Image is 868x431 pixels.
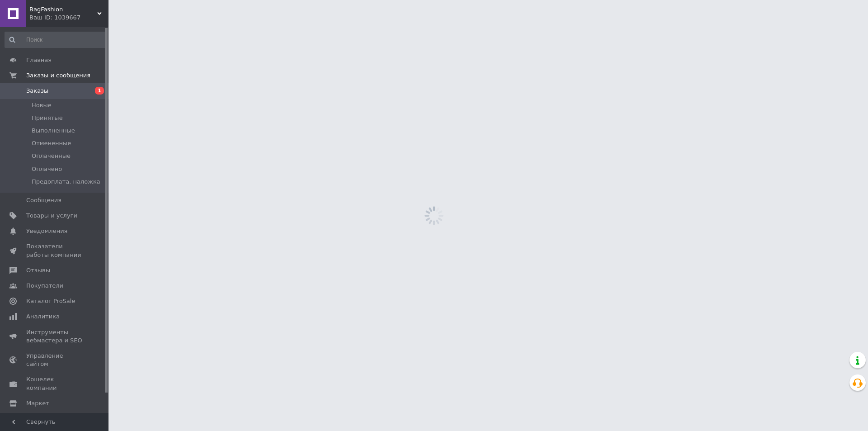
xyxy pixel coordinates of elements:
span: Оплаченные [32,152,71,160]
span: Показатели работы компании [26,242,84,259]
span: 1 [95,87,104,95]
span: Принятые [32,114,63,122]
span: Товары и услуги [26,212,77,220]
span: Сообщения [26,196,61,204]
span: Каталог ProSale [26,297,75,305]
span: Кошелек компании [26,375,84,392]
span: Покупатели [26,282,63,290]
span: Главная [26,56,52,64]
span: Предоплата, наложка [32,178,100,186]
span: Заказы [26,87,48,95]
span: Выполненные [32,127,75,135]
span: Заказы и сообщения [26,71,90,80]
input: Поиск [5,32,107,48]
span: BagFashion [29,5,97,14]
span: Новые [32,101,52,109]
span: Маркет [26,399,49,407]
div: Ваш ID: 1039667 [29,14,108,22]
span: Отзывы [26,266,50,275]
span: Управление сайтом [26,352,84,368]
span: Отмененные [32,139,71,147]
span: Оплачено [32,165,62,173]
span: Уведомления [26,227,67,235]
span: Инструменты вебмастера и SEO [26,328,84,345]
span: Аналитика [26,313,60,321]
